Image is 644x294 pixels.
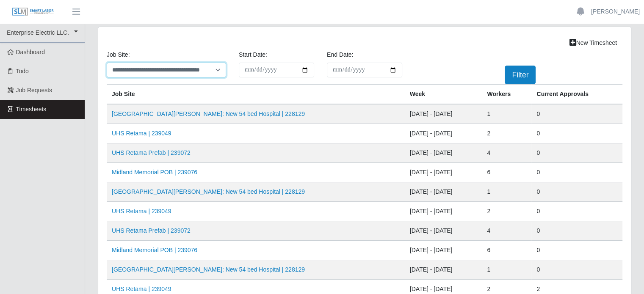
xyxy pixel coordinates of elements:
[482,124,531,143] td: 2
[112,266,305,273] a: [GEOGRAPHIC_DATA][PERSON_NAME]: New 54 bed Hospital | 228129
[239,50,267,59] label: Start Date:
[16,106,47,113] span: Timesheets
[405,202,482,221] td: [DATE] - [DATE]
[112,188,305,195] a: [GEOGRAPHIC_DATA][PERSON_NAME]: New 54 bed Hospital | 228129
[531,241,622,260] td: 0
[112,208,171,214] a: UHS Retama | 239049
[405,221,482,241] td: [DATE] - [DATE]
[112,247,197,253] a: Midland Memorial POB | 239076
[405,85,482,104] th: Week
[482,104,531,124] td: 1
[16,68,29,74] span: Todo
[405,260,482,280] td: [DATE] - [DATE]
[107,50,130,59] label: job site:
[107,85,405,104] th: job site
[482,85,531,104] th: Workers
[405,143,482,163] td: [DATE] - [DATE]
[482,221,531,241] td: 4
[564,36,622,50] a: New Timesheet
[112,110,305,117] a: [GEOGRAPHIC_DATA][PERSON_NAME]: New 54 bed Hospital | 228129
[531,85,622,104] th: Current Approvals
[531,163,622,182] td: 0
[12,7,54,16] img: SLM Logo
[505,66,536,84] button: Filter
[405,124,482,143] td: [DATE] - [DATE]
[482,143,531,163] td: 4
[531,143,622,163] td: 0
[531,260,622,280] td: 0
[531,202,622,221] td: 0
[16,87,53,93] span: Job Requests
[405,104,482,124] td: [DATE] - [DATE]
[482,241,531,260] td: 6
[482,163,531,182] td: 6
[482,260,531,280] td: 1
[531,104,622,124] td: 0
[482,182,531,202] td: 1
[482,202,531,221] td: 2
[16,49,45,55] span: Dashboard
[112,130,171,137] a: UHS Retama | 239049
[405,182,482,202] td: [DATE] - [DATE]
[112,169,197,176] a: Midland Memorial POB | 239076
[405,241,482,260] td: [DATE] - [DATE]
[531,124,622,143] td: 0
[531,221,622,241] td: 0
[112,286,171,292] a: UHS Retama | 239049
[591,7,640,16] a: [PERSON_NAME]
[531,182,622,202] td: 0
[112,227,191,234] a: UHS Retama Prefab | 239072
[327,50,353,59] label: End Date:
[405,163,482,182] td: [DATE] - [DATE]
[112,149,191,156] a: UHS Retama Prefab | 239072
